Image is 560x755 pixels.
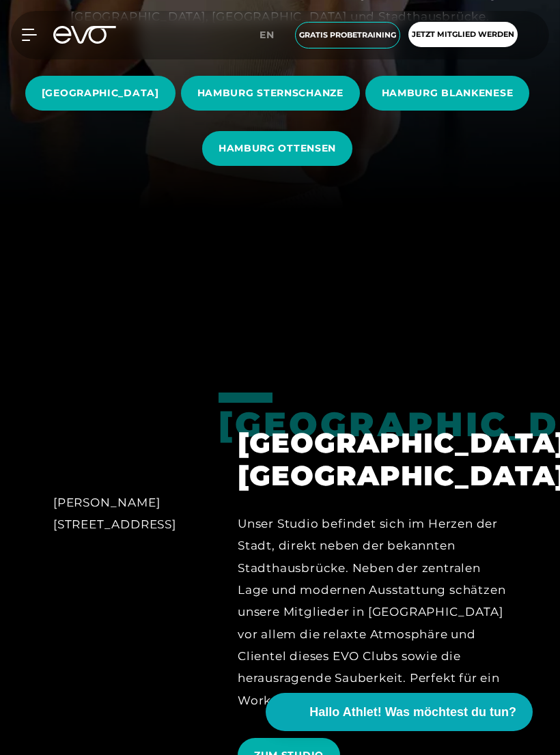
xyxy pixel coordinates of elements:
span: Jetzt Mitglied werden [412,29,514,40]
span: en [260,29,275,41]
h2: [GEOGRAPHIC_DATA], [GEOGRAPHIC_DATA] [238,427,507,492]
span: HAMBURG BLANKENESE [382,86,514,100]
a: HAMBURG OTTENSEN [202,121,358,176]
span: Gratis Probetraining [299,29,396,41]
a: HAMBURG BLANKENESE [365,66,535,121]
span: HAMBURG OTTENSEN [219,141,336,156]
a: [GEOGRAPHIC_DATA] [25,66,181,121]
a: HAMBURG STERNSCHANZE [181,66,365,121]
span: Hallo Athlet! Was möchtest du tun? [309,703,516,722]
a: en [260,27,283,43]
div: Unser Studio befindet sich im Herzen der Stadt, direkt neben der bekannten Stadthausbrücke. Neben... [238,513,507,711]
span: [GEOGRAPHIC_DATA] [42,86,159,100]
a: Gratis Probetraining [291,22,404,48]
a: Jetzt Mitglied werden [404,22,522,48]
button: Hallo Athlet! Was möchtest du tun? [266,693,533,731]
span: HAMBURG STERNSCHANZE [197,86,344,100]
div: [PERSON_NAME][STREET_ADDRESS] [53,492,199,536]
